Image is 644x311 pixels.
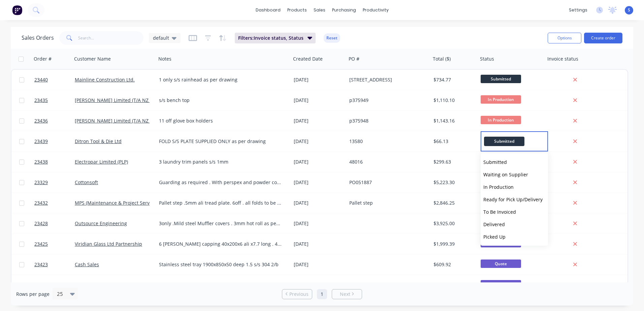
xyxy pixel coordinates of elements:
[282,291,312,298] a: Previous page
[481,206,548,218] button: To Be Invoiced
[433,220,473,227] div: $3,925.00
[481,95,521,104] span: In Production
[294,261,344,268] div: [DATE]
[34,275,75,295] a: 23422
[159,282,282,288] div: 12 OFF 30X30X1.5 S/ 304 ANGLES
[75,179,98,185] a: Cottonsoft
[34,179,48,186] span: 23329
[159,138,282,145] div: FOLD S/S PLATE SUPPLIED ONLY as per drawing
[433,241,473,247] div: $1,999.39
[75,138,122,144] a: Ditron Tool & Die Ltd
[34,200,48,206] span: 23432
[22,35,54,41] h1: Sales Orders
[483,196,543,203] span: Ready for Pick Up/Delivery
[433,117,473,124] div: $1,143.16
[294,159,344,165] div: [DATE]
[284,5,310,15] div: products
[481,260,521,268] span: Quote
[294,200,344,206] div: [DATE]
[329,5,359,15] div: purchasing
[12,5,22,15] img: Factory
[75,200,168,206] a: MPS (Maintenance & Project Services Ltd)
[279,289,365,299] ul: Pagination
[34,138,48,145] span: 23439
[235,33,316,43] button: Filters:Invoice status, Status
[252,5,284,15] a: dashboard
[294,179,344,186] div: [DATE]
[159,200,282,206] div: Pallet step .5mm ali tread plate. 6off . all folds to be 90 degrees as our press will not over be...
[294,76,344,83] div: [DATE]
[75,97,177,103] a: [PERSON_NAME] Limited (T/A NZ Creameries)
[433,200,473,206] div: $2,846.25
[34,131,75,151] a: 23439
[584,33,622,43] button: Create order
[433,261,473,268] div: $609.92
[159,159,282,165] div: 3 laundry trim panels s/s 1mm
[158,56,171,62] div: Notes
[349,117,424,124] div: p375948
[483,209,516,215] span: To Be Invoiced
[628,7,630,13] span: S
[294,117,344,124] div: [DATE]
[480,56,494,62] div: Status
[159,117,282,124] div: 11 off glove box holders
[349,138,424,145] div: 13580
[483,234,506,240] span: Picked Up
[310,5,329,15] div: sales
[294,241,344,247] div: [DATE]
[340,291,350,298] span: Next
[34,70,75,90] a: 23440
[34,152,75,172] a: 23438
[34,254,75,275] a: 23423
[34,234,75,254] a: 23425
[16,291,50,298] span: Rows per page
[34,117,48,124] span: 23436
[159,220,282,227] div: 3only .Mild steel Muffler covers . 3mm hot roll as per drawings .Painting is up to customer to so...
[293,56,323,62] div: Created Date
[75,76,135,83] a: Mainline Construction Ltd.
[483,171,528,178] span: Waiting on Supplier
[75,282,168,288] a: MPS (Maintenance & Project Services Ltd)
[349,159,424,165] div: 48016
[483,159,507,165] span: Submitted
[433,159,473,165] div: $299.63
[238,35,303,41] span: Filters: Invoice status, Status
[75,117,177,124] a: [PERSON_NAME] Limited (T/A NZ Creameries)
[349,200,424,206] div: Pallet step
[34,76,48,83] span: 23440
[317,289,327,299] a: Page 1 is your current page
[75,241,142,247] a: Viridian Glass Ltd Partnership
[34,111,75,131] a: 23436
[153,34,169,41] span: default
[349,179,424,186] div: PO051887
[159,97,282,104] div: s/s bench top
[78,31,144,45] input: Search...
[483,221,505,228] span: Delivered
[481,193,548,206] button: Ready for Pick Up/Delivery
[481,156,548,168] button: Submitted
[548,33,581,43] button: Options
[159,179,282,186] div: Guarding as required . With perspex and powder coated
[547,56,578,62] div: Invoice status
[34,56,52,62] div: Order #
[433,56,451,62] div: Total ($)
[75,159,128,165] a: Electropar Limited (PLP)
[433,76,473,83] div: $734.77
[289,291,309,298] span: Previous
[433,97,473,104] div: $1,110.10
[481,218,548,231] button: Delivered
[433,282,473,288] div: $377.70
[481,280,521,288] span: Quote
[34,193,75,213] a: 23432
[159,261,282,268] div: Stainless steel tray 1900x850x50 deep 1.5 s/s 304 2/b
[34,282,48,288] span: 23422
[34,172,75,193] a: 23329
[34,220,48,227] span: 23428
[483,184,514,190] span: In Production
[433,138,473,145] div: $66.13
[481,75,521,83] span: Submitted
[359,5,392,15] div: productivity
[481,181,548,193] button: In Production
[75,261,99,268] a: Cash Sales
[34,90,75,110] a: 23435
